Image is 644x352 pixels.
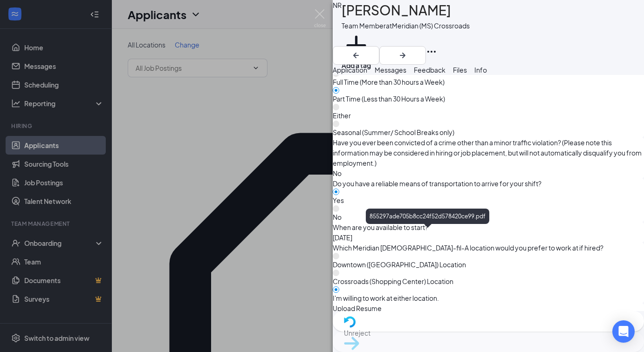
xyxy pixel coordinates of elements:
[342,31,371,60] svg: Plus
[379,46,426,65] button: ArrowRight
[414,66,445,74] span: Feedback
[342,31,371,70] button: PlusAdd a tag
[333,95,445,103] span: Part Time (Less than 30 Hours a Week)
[342,20,470,31] div: Team Member at Meridian (MS) Crossroads
[333,111,351,120] span: Either
[612,320,635,343] div: Open Intercom Messenger
[474,66,487,74] span: Info
[333,243,603,253] span: Which Meridian [DEMOGRAPHIC_DATA]-fil-A location would you prefer to work at if hired?
[333,196,344,204] span: Yes
[333,232,644,243] span: [DATE]
[375,66,406,74] span: Messages
[333,294,439,302] span: I'm willing to work at either location.
[333,128,454,136] span: Seasonal (Summer/ School Breaks only)
[333,303,382,313] span: Upload Resume
[344,329,370,337] span: Unreject
[333,213,342,221] span: No
[333,178,541,189] span: Do you have a reliable means of transportation to arrive for your shift?
[333,168,644,178] span: No
[350,50,362,61] svg: ArrowLeftNew
[453,66,467,74] span: Files
[397,50,408,61] svg: ArrowRight
[426,46,437,57] svg: Ellipses
[333,260,466,269] span: Downtown ([GEOGRAPHIC_DATA]) Location
[366,209,489,224] div: 855297ade705b8cc24f52d578420ce99.pdf
[333,46,379,65] button: ArrowLeftNew
[333,137,644,168] span: Have you ever been convicted of a crime other than a minor traffic violation? (Please note this i...
[333,78,445,86] span: Full Time (More than 30 hours a Week)
[333,66,367,74] span: Application
[333,277,453,285] span: Crossroads (Shopping Center) Location
[333,222,428,232] span: When are you available to start?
